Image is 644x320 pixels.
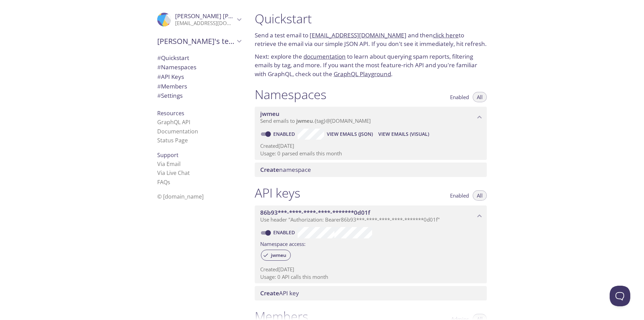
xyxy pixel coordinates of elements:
[473,190,487,201] button: All
[260,266,481,273] p: Created [DATE]
[152,8,246,31] div: Enzo Rueda
[255,185,300,201] h1: API keys
[152,32,246,50] div: Enzo's team
[272,229,298,236] a: Enabled
[261,250,291,261] div: jwmeu
[255,87,326,102] h1: Namespaces
[157,63,161,71] span: #
[446,190,473,201] button: Enabled
[334,70,391,78] a: GraphQL Playground
[272,131,298,137] a: Enabled
[255,11,487,26] h1: Quickstart
[157,193,204,200] span: © [DOMAIN_NAME]
[260,289,299,297] span: API key
[157,109,184,117] span: Resources
[152,91,246,100] div: Team Settings
[324,129,376,140] button: View Emails (JSON)
[255,107,487,128] div: jwmeu namespace
[157,63,196,71] span: Namespaces
[260,142,481,150] p: Created [DATE]
[260,110,279,118] span: jwmeu
[152,82,246,91] div: Members
[157,151,179,159] span: Support
[260,273,481,281] p: Usage: 0 API calls this month
[260,289,279,297] span: Create
[168,178,170,186] span: s
[255,31,487,48] p: Send a test email to and then to retrieve the email via our simple JSON API. If you don't see it ...
[310,31,406,39] a: [EMAIL_ADDRESS][DOMAIN_NAME]
[255,286,487,300] div: Create API Key
[175,20,235,27] p: [EMAIL_ADDRESS][DOMAIN_NAME]
[157,73,184,81] span: API Keys
[260,150,481,157] p: Usage: 0 parsed emails this month
[157,54,189,62] span: Quickstart
[152,62,246,72] div: Namespaces
[157,169,190,177] a: Via Live Chat
[157,92,183,99] span: Settings
[157,128,198,135] a: Documentation
[157,36,235,46] span: [PERSON_NAME]'s team
[157,137,188,144] a: Status Page
[157,54,161,62] span: #
[303,52,346,60] a: documentation
[267,252,290,258] span: jwmeu
[255,163,487,177] div: Create namespace
[152,53,246,63] div: Quickstart
[296,117,313,124] span: jwmeu
[433,31,459,39] a: click here
[157,178,170,186] a: FAQ
[376,129,432,140] button: View Emails (Visual)
[157,82,161,90] span: #
[157,73,161,81] span: #
[473,92,487,102] button: All
[327,130,373,138] span: View Emails (JSON)
[446,92,473,102] button: Enabled
[260,238,306,248] label: Namespace access:
[157,118,190,126] a: GraphQL API
[610,286,630,306] iframe: Help Scout Beacon - Open
[157,82,187,90] span: Members
[255,52,487,79] p: Next: explore the to learn about querying spam reports, filtering emails by tag, and more. If you...
[152,72,246,82] div: API Keys
[175,12,269,20] span: [PERSON_NAME] [PERSON_NAME]
[260,117,371,124] span: Send emails to . {tag} @[DOMAIN_NAME]
[157,160,181,168] a: Via Email
[157,92,161,99] span: #
[260,166,311,174] span: namespace
[378,130,429,138] span: View Emails (Visual)
[260,166,279,174] span: Create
